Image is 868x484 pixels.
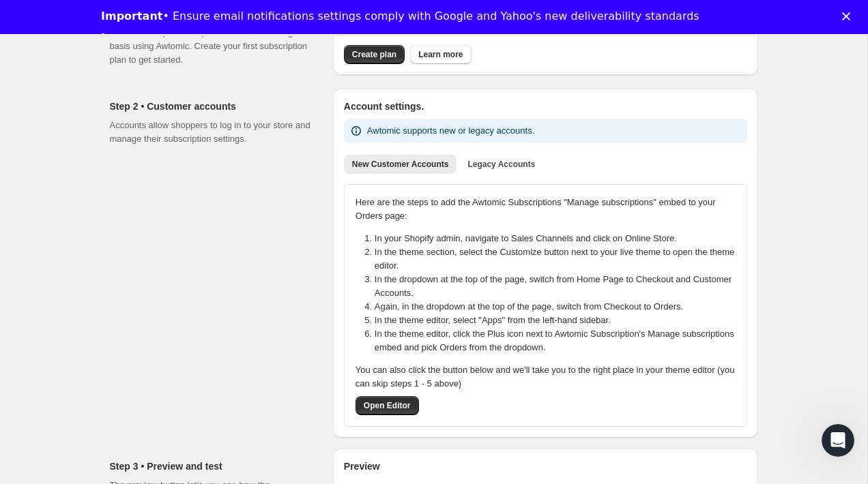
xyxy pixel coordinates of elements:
li: In the theme section, select the Customize button next to your live theme to open the theme editor. [375,245,744,273]
p: You can also click the button below and we'll take you to the right place in your theme editor (y... [356,363,736,391]
button: Create plan [344,45,405,64]
li: Again, in the dropdown at the top of the page, switch from Checkout to Orders. [375,300,744,314]
span: Legacy Accounts [467,159,535,170]
li: In the dropdown at the top of the page, switch from Home Page to Checkout and Customer Accounts. [375,273,744,300]
h2: Step 3 • Preview and test [110,459,311,473]
p: Accounts allow shoppers to log in to your store and manage their subscription settings. [110,119,311,146]
b: Important [101,10,162,22]
div: Close [842,12,856,20]
li: In the theme editor, click the Plus icon next to Awtomic Subscription's Manage subscriptions embe... [375,327,744,354]
li: In the theme editor, select "Apps" from the left-hand sidebar. [375,314,744,327]
a: Learn more [410,45,471,64]
span: Create plan [352,49,396,60]
span: New Customer Accounts [352,159,449,170]
p: Subscription plans are the heart of what allows customers to purchase products on a recurring bas... [110,12,311,67]
iframe: Intercom live chat [822,424,854,457]
h2: Step 2 • Customer accounts [110,100,311,113]
h2: Preview [344,459,747,473]
button: Open Editor [356,396,419,415]
a: Learn more [101,31,171,46]
p: Here are the steps to add the Awtomic Subscriptions "Manage subscriptions" embed to your Orders p... [356,196,736,223]
span: Open Editor [364,400,411,411]
button: Legacy Accounts [459,155,543,174]
button: New Customer Accounts [344,155,457,174]
div: • Ensure email notifications settings comply with Google and Yahoo's new deliverability standards [101,10,699,23]
h2: Account settings. [344,100,747,113]
p: Awtomic supports new or legacy accounts. [367,124,534,138]
li: In your Shopify admin, navigate to Sales Channels and click on Online Store. [375,232,744,245]
span: Learn more [418,49,463,60]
